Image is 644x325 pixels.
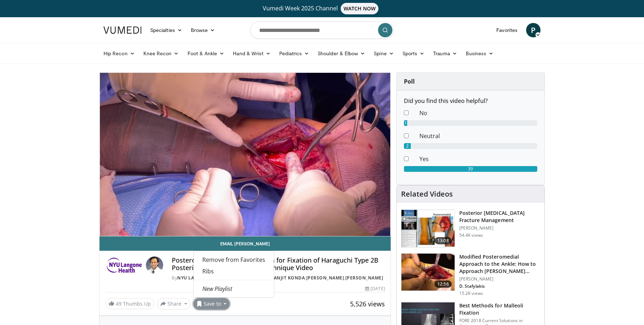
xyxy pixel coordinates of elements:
a: Foot & Ankle [183,46,229,61]
div: [DATE] [365,286,385,292]
div: By FEATURING , , [172,275,385,281]
a: NYU Langone Orthopedics [177,275,246,281]
img: NYU Langone Orthopedics [105,256,143,274]
a: Vumedi Week 2025 ChannelWATCH NOW [105,3,539,14]
a: 49 Thumbs Up [105,298,154,309]
a: Knee Recon [139,46,183,61]
span: WATCH NOW [341,3,379,14]
a: [PERSON_NAME] [306,275,344,281]
div: 39 [404,166,537,172]
h6: Did you find this video helpful? [404,98,537,104]
em: New Playlist [202,285,232,293]
strong: Poll [404,77,415,85]
a: Remove from Favorites [194,254,274,265]
a: P [526,23,540,37]
h4: Related Videos [401,190,453,198]
a: [PERSON_NAME] [345,275,383,281]
h3: Best Methods for Malleoli Fixation [459,302,540,316]
a: Sanjit Konda [271,275,305,281]
a: Browse [187,23,220,37]
div: 1 [404,120,408,126]
dd: Yes [414,155,543,163]
a: Hand & Wrist [229,46,275,61]
dd: No [414,109,543,117]
h4: Posteromedial Surgical Approach for Fixation of Haraguchi Type 2B Posterior Malleolar Fracture: T... [172,256,385,272]
a: Ribs [194,265,274,277]
img: ae8508ed-6896-40ca-bae0-71b8ded2400a.150x105_q85_crop-smart_upscale.jpg [401,254,455,291]
a: Favorites [492,23,522,37]
a: 12:56 Modified Posteromedial Approach to the Ankle: How to Approach [PERSON_NAME]… [PERSON_NAME] ... [401,253,540,296]
h3: Modified Posteromedial Approach to the Ankle: How to Approach [PERSON_NAME]… [459,253,540,275]
a: Sports [398,46,429,61]
img: 50e07c4d-707f-48cd-824d-a6044cd0d074.150x105_q85_crop-smart_upscale.jpg [401,210,455,247]
button: Save to [193,298,230,310]
span: 13:08 [434,237,452,244]
span: Remove from Favorites [202,256,265,264]
p: [PERSON_NAME] [459,225,540,231]
a: Pediatrics [275,46,313,61]
p: [PERSON_NAME] [459,276,540,282]
span: 49 [116,300,121,307]
dd: Neutral [414,132,543,140]
video-js: Video Player [100,73,391,236]
a: Spine [369,46,398,61]
a: Hip Recon [99,46,139,61]
img: VuMedi Logo [103,27,142,34]
img: Avatar [146,256,163,274]
a: Trauma [429,46,461,61]
a: Email [PERSON_NAME] [100,236,391,251]
span: 5,526 views [350,300,385,308]
p: D. Stafylakis [459,283,540,289]
button: Share [157,298,190,310]
a: Specialties [146,23,187,37]
a: Shoulder & Elbow [313,46,369,61]
div: 2 [404,143,411,149]
span: 12:56 [434,281,452,288]
a: New Playlist [194,283,274,295]
a: Business [461,46,498,61]
p: 54.4K views [459,232,483,238]
a: 13:08 Posterior [MEDICAL_DATA] Fracture Management [PERSON_NAME] 54.4K views [401,209,540,248]
h3: Posterior [MEDICAL_DATA] Fracture Management [459,209,540,224]
p: 15.2K views [459,291,483,296]
input: Search topics, interventions [250,22,394,39]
